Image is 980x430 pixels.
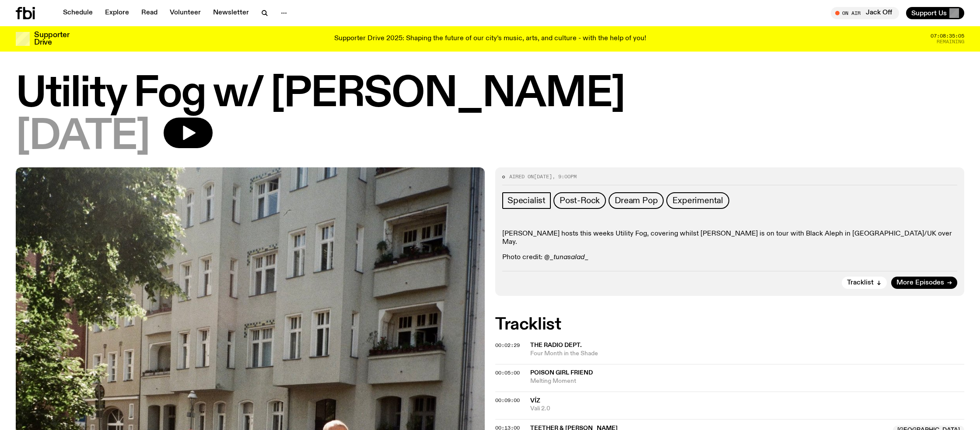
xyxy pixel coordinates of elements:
span: Vali 2.0 [530,405,964,413]
button: Support Us [906,7,964,19]
span: Experimental [672,196,723,205]
span: Support Us [911,9,947,17]
button: 00:09:00 [495,398,520,403]
a: Explore [100,7,134,19]
span: Dream Pop [615,196,658,205]
span: POiSON GiRL FRiEND [530,370,593,376]
h2: Tracklist [495,317,964,333]
span: Aired on [509,173,534,180]
button: 00:02:29 [495,343,520,348]
span: Melting Moment [530,377,964,385]
span: Víz [530,398,540,404]
a: Schedule [58,7,98,19]
button: 00:05:00 [495,371,520,375]
a: Read [136,7,163,19]
span: Specialist [507,196,546,205]
span: [DATE] [16,118,150,157]
a: Experimental [666,192,729,209]
p: Supporter Drive 2025: Shaping the future of our city’s music, arts, and culture - with the help o... [334,35,646,43]
button: Tracklist [842,277,887,289]
h1: Utility Fog w/ [PERSON_NAME] [16,75,964,114]
span: The Radio Dept. [530,342,582,348]
button: On AirJack Off [831,7,899,19]
span: Post-Rock [560,196,600,205]
a: Dream Pop [609,192,664,209]
span: 00:02:29 [495,342,520,349]
span: 00:09:00 [495,397,520,404]
p: [PERSON_NAME] hosts this weeks Utility Fog, covering whilst [PERSON_NAME] is on tour with Black A... [502,230,957,246]
span: 00:05:00 [495,369,520,376]
a: Newsletter [208,7,254,19]
span: Tracklist [847,280,874,286]
a: More Episodes [891,277,957,289]
span: , 9:00pm [552,173,577,180]
a: Specialist [502,192,551,209]
span: [DATE] [534,173,552,180]
span: Four Month in the Shade [530,350,964,358]
p: Photo credit: @_ _ [502,253,957,262]
span: Remaining [937,39,964,44]
em: tunasalad [553,254,584,261]
span: More Episodes [896,280,944,286]
a: Post-Rock [553,192,606,209]
a: Volunteer [164,7,206,19]
h3: Supporter Drive [34,31,69,46]
span: 07:08:35:05 [931,34,964,38]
